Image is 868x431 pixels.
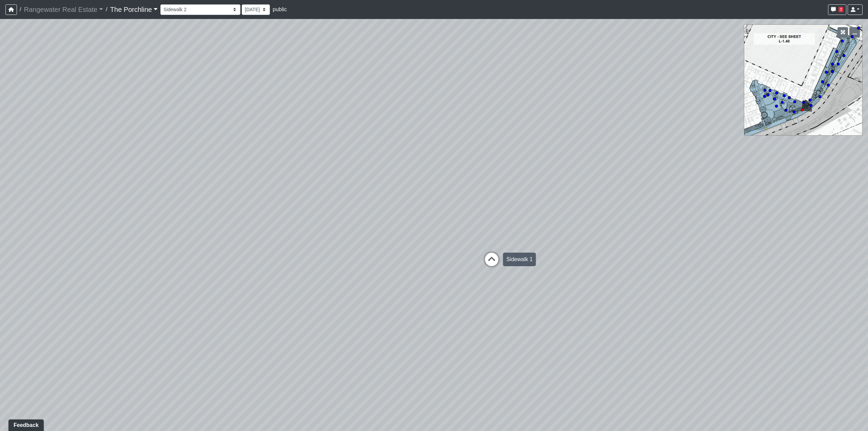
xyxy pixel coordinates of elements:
[839,7,843,12] span: 7
[103,3,110,16] span: /
[503,253,536,266] div: Sidewalk 1
[110,3,158,16] a: The Porchline
[828,4,846,15] button: 7
[273,6,287,12] span: public
[17,3,24,16] span: /
[5,417,45,431] iframe: Ybug feedback widget
[24,3,103,16] a: Rangewater Real Estate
